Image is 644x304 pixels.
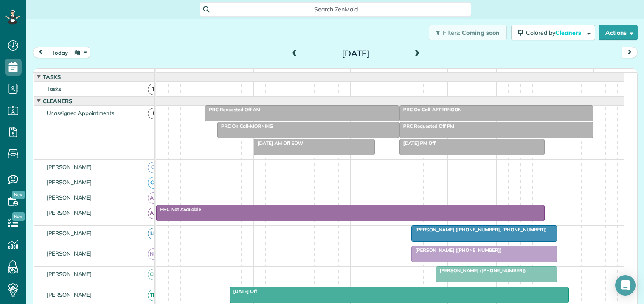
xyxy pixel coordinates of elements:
[411,227,547,233] span: [PERSON_NAME] ([PHONE_NUMBER], [PHONE_NUMBER])
[599,25,638,40] button: Actions
[148,177,159,189] span: CT
[462,29,500,37] span: Coming soon
[41,73,62,80] span: Tasks
[205,70,221,77] span: 8am
[148,84,159,95] span: T
[436,267,526,273] span: [PERSON_NAME] ([PHONE_NUMBER])
[448,70,463,77] span: 1pm
[594,70,609,77] span: 4pm
[351,70,370,77] span: 11am
[45,179,94,186] span: [PERSON_NAME]
[41,98,74,104] span: Cleaners
[205,107,261,113] span: PRC Requested Off AM
[411,247,502,253] span: [PERSON_NAME] ([PHONE_NUMBER])
[45,163,94,170] span: [PERSON_NAME]
[615,275,636,296] div: Open Intercom Messenger
[399,70,418,77] span: 12pm
[555,29,582,37] span: Cleaners
[45,85,63,92] span: Tasks
[229,288,258,294] span: [DATE] Off
[303,49,409,58] h2: [DATE]
[526,29,584,37] span: Colored by
[497,70,512,77] span: 2pm
[45,194,94,201] span: [PERSON_NAME]
[399,107,462,113] span: PRC On Call-AFTERNOON
[45,110,116,116] span: Unassigned Appointments
[217,123,273,129] span: PRC On Call-MORNING
[254,70,270,77] span: 9am
[148,162,159,173] span: CJ
[545,70,560,77] span: 3pm
[399,123,455,129] span: PRC Requested Off PM
[148,269,159,280] span: CM
[148,208,159,219] span: AR
[148,108,159,119] span: !
[622,47,638,58] button: next
[148,248,159,260] span: ND
[12,212,25,221] span: New
[45,291,94,298] span: [PERSON_NAME]
[148,290,159,301] span: TM
[148,192,159,204] span: AH
[156,70,172,77] span: 7am
[33,47,49,58] button: prev
[48,47,72,58] button: today
[12,191,25,199] span: New
[511,25,595,40] button: Colored byCleaners
[302,70,321,77] span: 10am
[148,228,159,239] span: LH
[45,209,94,216] span: [PERSON_NAME]
[443,29,461,37] span: Filters:
[45,270,94,277] span: [PERSON_NAME]
[45,230,94,236] span: [PERSON_NAME]
[253,140,304,146] span: [DATE] AM Off EOW
[156,206,201,212] span: PRC Not Available
[45,250,94,257] span: [PERSON_NAME]
[399,140,436,146] span: [DATE] PM Off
